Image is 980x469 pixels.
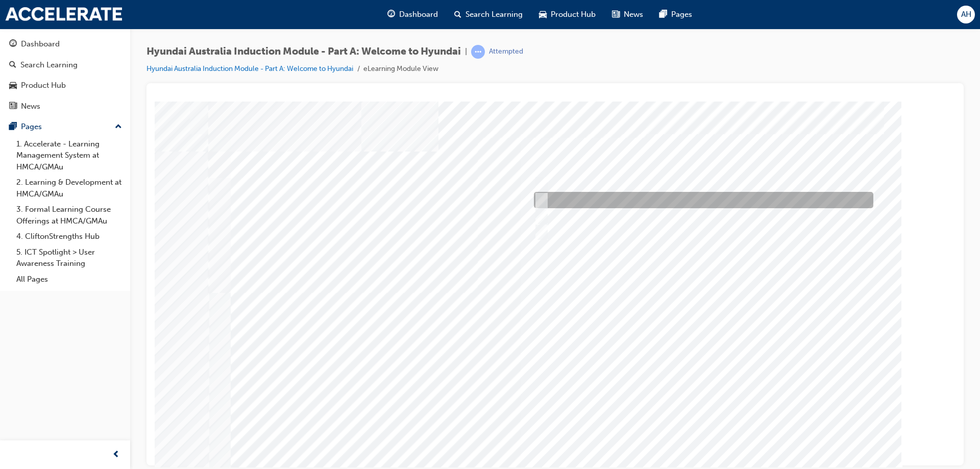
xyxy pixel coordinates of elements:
a: 4. CliftonStrengths Hub [12,229,126,244]
span: pages-icon [9,122,17,132]
a: 5. ICT Spotlight > User Awareness Training [12,244,126,271]
a: Search Learning [4,56,126,75]
a: car-iconProduct Hub [531,4,604,25]
span: | [465,46,467,58]
span: guage-icon [387,8,395,21]
span: learningRecordVerb_ATTEMPT-icon [471,45,485,59]
span: Hyundai Australia Induction Module - Part A: Welcome to Hyundai [146,46,461,58]
span: news-icon [612,8,620,21]
span: AH [961,9,971,20]
a: pages-iconPages [651,4,700,25]
span: search-icon [9,61,16,70]
a: Hyundai Australia Induction Module - Part A: Welcome to Hyundai [146,64,353,73]
span: guage-icon [9,40,17,49]
li: eLearning Module View [363,63,438,75]
button: DashboardSearch LearningProduct HubNews [4,33,126,117]
a: news-iconNews [604,4,651,25]
span: Product Hub [551,9,596,20]
a: search-iconSearch Learning [446,4,531,25]
button: Pages [4,117,126,136]
a: guage-iconDashboard [379,4,446,25]
a: 2. Learning & Development at HMCA/GMAu [12,175,126,202]
a: News [4,97,126,116]
a: All Pages [12,271,126,287]
a: 3. Formal Learning Course Offerings at HMCA/GMAu [12,202,126,229]
div: Dashboard [21,38,60,50]
span: car-icon [539,8,547,21]
span: search-icon [454,8,461,21]
div: Attempted [489,47,523,57]
a: Dashboard [4,35,126,54]
img: accelerate-hmca [5,7,122,21]
div: Pages [21,121,42,133]
span: Pages [671,9,692,20]
span: Dashboard [399,9,438,20]
span: pages-icon [659,8,667,21]
span: Search Learning [465,9,523,20]
a: Product Hub [4,76,126,95]
button: AH [957,6,975,23]
div: Product Hub [21,80,66,91]
span: car-icon [9,81,17,90]
span: News [624,9,643,20]
span: prev-icon [112,449,120,461]
span: up-icon [115,120,122,134]
a: 1. Accelerate - Learning Management System at HMCA/GMAu [12,136,126,175]
div: News [21,101,40,112]
div: Search Learning [20,59,78,71]
span: news-icon [9,102,17,111]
